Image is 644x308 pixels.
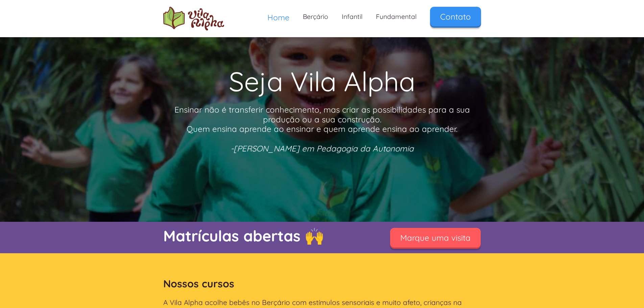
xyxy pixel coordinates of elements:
[163,274,481,294] h2: Nossos cursos
[163,105,481,153] p: Ensinar não é transferir conhecimento, mas criar as possibilidades para a sua produção ou a sua c...
[369,7,423,27] a: Fundamental
[231,143,414,153] em: -[PERSON_NAME] em Pedagogia da Autonomia
[267,13,289,22] span: Home
[430,7,481,26] a: Contato
[163,225,373,246] p: Matrículas abertas 🙌
[163,7,224,30] img: logo Escola Vila Alpha
[296,7,335,27] a: Berçário
[390,228,481,247] a: Marque uma visita
[163,61,481,101] h1: Seja Vila Alpha
[163,7,224,30] a: home
[335,7,369,27] a: Infantil
[261,7,296,28] a: Home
